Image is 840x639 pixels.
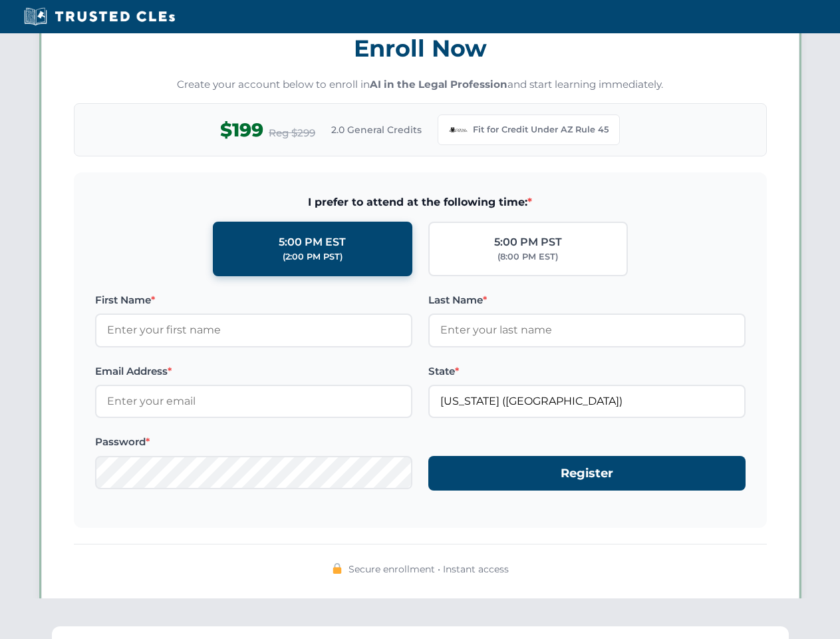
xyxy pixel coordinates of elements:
[20,7,179,27] img: Trusted CLEs
[95,385,412,418] input: Enter your email
[269,125,315,141] span: Reg $299
[428,363,746,379] label: State
[428,385,746,418] input: Arizona (AZ)
[74,77,767,93] p: Create your account below to enroll in and start learning immediately.
[279,234,346,251] div: 5:00 PM EST
[494,234,562,251] div: 5:00 PM PST
[497,250,558,264] div: (8:00 PM EST)
[283,250,343,264] div: (2:00 PM PST)
[95,194,746,211] span: I prefer to attend at the following time:
[428,292,746,308] label: Last Name
[349,562,509,576] span: Secure enrollment • Instant access
[473,123,609,136] span: Fit for Credit Under AZ Rule 45
[95,314,412,347] input: Enter your first name
[428,314,746,347] input: Enter your last name
[370,78,507,91] strong: AI in the Legal Profession
[220,115,263,145] span: $199
[449,120,468,139] img: Arizona Bar
[95,363,412,379] label: Email Address
[428,456,746,491] button: Register
[74,27,767,69] h3: Enroll Now
[332,563,343,574] img: 🔒
[95,292,412,308] label: First Name
[95,434,412,450] label: Password
[331,122,422,137] span: 2.0 General Credits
